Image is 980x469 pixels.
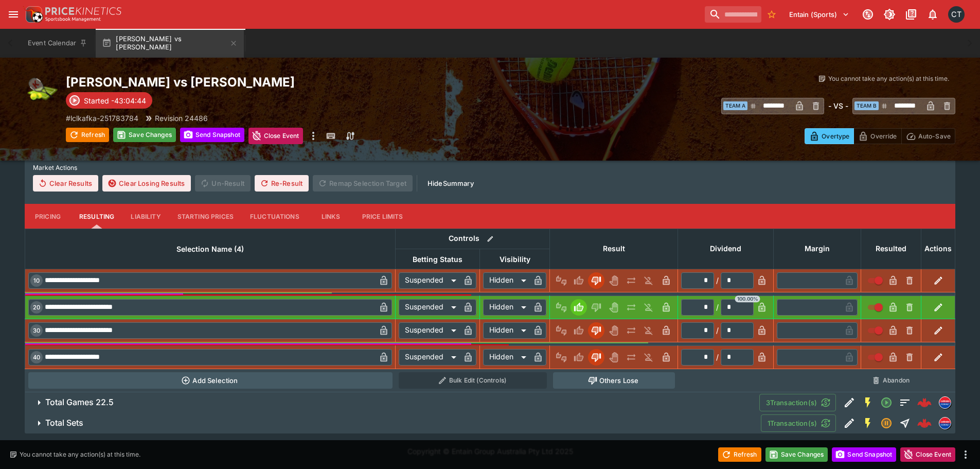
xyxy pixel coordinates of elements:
button: Not Set [553,349,569,366]
button: Push [623,349,639,366]
button: more [307,128,319,144]
button: Not Set [553,299,569,316]
button: Add Selection [28,372,393,389]
button: Clear Losing Results [102,175,191,192]
button: Win [571,322,587,339]
button: Overtype [805,128,854,144]
th: Controls [396,229,550,249]
button: Edit Detail [840,393,859,412]
button: Pricing [25,204,71,229]
button: Event Calendar [22,29,94,58]
button: 1Transaction(s) [761,414,836,432]
button: Select Tenant [783,6,856,23]
button: more [959,448,972,461]
img: tennis.png [25,74,58,107]
button: Cameron Tarver [945,3,968,26]
button: Clear Results [33,175,98,192]
button: Eliminated In Play [640,322,657,339]
div: lclkafka [939,417,951,429]
button: open drawer [4,5,23,24]
div: d897926e-058c-41c1-9269-7fe3d850536d [917,416,932,430]
button: Void [605,322,622,339]
button: Total Sets [25,413,761,433]
button: Links [308,204,354,229]
div: Hidden [483,272,530,288]
button: Fluctuations [242,204,308,229]
button: Abandon [864,372,918,389]
button: Suspended [877,414,896,432]
input: search [705,6,761,23]
h2: Copy To Clipboard [66,74,511,90]
button: Eliminated In Play [640,272,657,289]
div: / [716,352,719,362]
button: SGM Enabled [859,414,877,432]
button: Price Limits [354,204,412,229]
div: Hidden [483,299,530,315]
th: Margin [774,229,861,269]
th: Dividend [678,229,774,269]
button: 3Transaction(s) [759,394,836,411]
button: Close Event [900,447,955,462]
p: Started -43:04:44 [84,95,146,106]
div: / [716,325,719,336]
button: Bulk Edit (Controls) [399,372,547,389]
button: Toggle light/dark mode [880,5,899,24]
span: 20 [31,304,42,311]
button: Push [623,299,639,316]
img: PriceKinetics [45,7,121,15]
div: Hidden [483,322,530,338]
button: Win [571,272,587,289]
button: Win [571,299,587,316]
span: Team A [723,101,747,110]
h6: Total Games 22.5 [45,397,114,408]
button: Starting Prices [169,204,242,229]
span: 40 [31,354,42,361]
button: Resulting [71,204,122,229]
span: Team B [854,101,879,110]
button: Bulk edit [484,232,497,246]
span: Betting Status [401,253,474,266]
div: Suspended [399,299,460,315]
button: Re-Result [255,175,309,192]
button: Lose [588,299,604,316]
button: Liability [122,204,169,229]
p: Auto-Save [918,131,951,142]
button: SGM Enabled [859,393,877,412]
div: Suspended [399,349,460,365]
p: Overtype [822,131,849,142]
button: Notifications [923,5,942,24]
button: Send Snapshot [832,447,896,462]
button: Lose [588,322,604,339]
button: Push [623,322,639,339]
th: Result [550,229,678,269]
button: Void [605,272,622,289]
button: Void [605,299,622,316]
span: Un-Result [195,175,250,192]
button: Refresh [718,447,761,462]
button: Save Changes [765,447,828,462]
button: Eliminated In Play [640,299,657,316]
a: d897926e-058c-41c1-9269-7fe3d850536d [914,413,935,433]
a: 03586b89-9005-4577-8cdd-ded16e80da22 [914,392,935,413]
button: No Bookmarks [763,6,780,23]
button: Total Games 22.5 [25,392,759,413]
div: Suspended [399,272,460,288]
button: Auto-Save [901,128,955,144]
div: lclkafka [939,396,951,409]
button: Eliminated In Play [640,349,657,366]
div: / [716,275,719,286]
button: Straight [896,414,914,432]
img: logo-cerberus--red.svg [917,416,932,430]
button: Lose [588,349,604,366]
button: Push [623,272,639,289]
div: Start From [805,128,955,144]
p: Copy To Clipboard [66,113,138,124]
button: HideSummary [421,175,480,192]
th: Resulted [861,229,921,269]
button: Save Changes [113,128,176,142]
button: Close Event [248,128,304,144]
button: Documentation [902,5,920,24]
img: lclkafka [939,397,951,408]
span: Selection Name (4) [165,243,255,255]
